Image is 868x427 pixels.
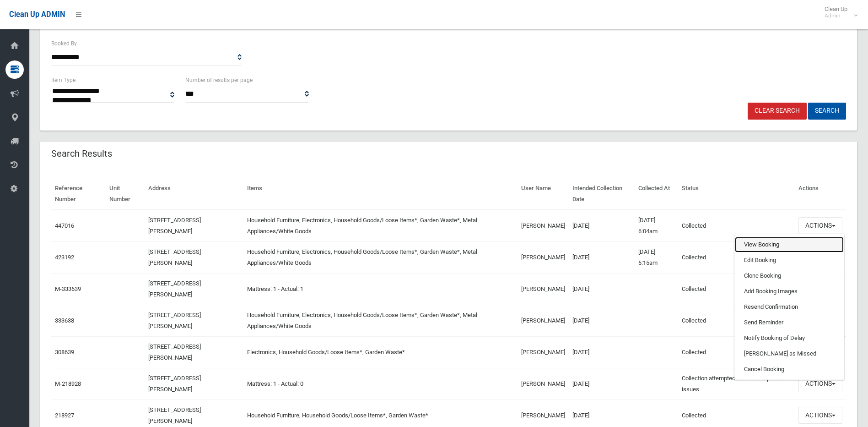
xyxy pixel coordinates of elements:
a: Clear Search [748,103,807,120]
th: User Name [518,178,569,210]
a: [STREET_ADDRESS][PERSON_NAME] [148,406,201,424]
label: Booked By [51,38,77,49]
a: Send Reminder [735,315,844,330]
label: Item Type [51,75,75,85]
td: [DATE] 6:15am [635,241,678,273]
td: Household Furniture, Electronics, Household Goods/Loose Items*, Garden Waste*, Metal Appliances/W... [243,210,518,242]
a: Clone Booking [735,268,844,284]
td: [DATE] [569,368,635,400]
td: [PERSON_NAME] [518,368,569,400]
th: Collected At [635,178,678,210]
span: Clean Up ADMIN [9,10,65,19]
td: Household Furniture, Electronics, Household Goods/Loose Items*, Garden Waste*, Metal Appliances/W... [243,241,518,273]
th: Reference Number [51,178,106,210]
header: Search Results [40,145,123,163]
td: [PERSON_NAME] [518,305,569,336]
button: Search [808,103,846,120]
a: Edit Booking [735,252,844,268]
td: [DATE] [569,241,635,273]
a: [STREET_ADDRESS][PERSON_NAME] [148,343,201,361]
th: Actions [795,178,846,210]
a: 308639 [55,349,74,356]
td: [DATE] [569,210,635,242]
a: 218927 [55,412,74,419]
th: Intended Collection Date [569,178,635,210]
a: Resend Confirmation [735,299,844,315]
a: M-218928 [55,380,81,387]
a: 447016 [55,222,74,229]
th: Items [243,178,518,210]
button: Actions [798,407,842,424]
td: [DATE] [569,273,635,305]
td: [DATE] 6:04am [635,210,678,242]
td: [PERSON_NAME] [518,336,569,368]
a: [STREET_ADDRESS][PERSON_NAME] [148,217,201,235]
button: Actions [798,375,842,392]
small: Admin [825,12,847,19]
td: Mattress: 1 - Actual: 0 [243,368,518,400]
td: Mattress: 1 - Actual: 1 [243,273,518,305]
td: [PERSON_NAME] [518,210,569,242]
td: Household Furniture, Electronics, Household Goods/Loose Items*, Garden Waste*, Metal Appliances/W... [243,305,518,336]
button: Actions [798,217,842,234]
td: Collected [678,210,795,242]
td: [PERSON_NAME] [518,241,569,273]
td: [DATE] [569,336,635,368]
a: 423192 [55,254,74,261]
a: [STREET_ADDRESS][PERSON_NAME] [148,375,201,393]
th: Address [145,178,243,210]
td: Collected [678,336,795,368]
td: [DATE] [569,305,635,336]
td: [PERSON_NAME] [518,273,569,305]
td: Collected [678,241,795,273]
a: View Booking [735,237,844,252]
a: [STREET_ADDRESS][PERSON_NAME] [148,248,201,266]
td: Collection attempted but driver reported issues [678,368,795,400]
td: Electronics, Household Goods/Loose Items*, Garden Waste* [243,336,518,368]
a: [STREET_ADDRESS][PERSON_NAME] [148,312,201,329]
span: Clean Up [820,5,857,19]
td: Collected [678,273,795,305]
a: 333638 [55,317,74,324]
a: [STREET_ADDRESS][PERSON_NAME] [148,280,201,298]
a: Cancel Booking [735,361,844,377]
a: M-333639 [55,285,81,292]
a: Add Booking Images [735,284,844,299]
label: Number of results per page [185,75,253,85]
th: Status [678,178,795,210]
th: Unit Number [106,178,145,210]
a: Notify Booking of Delay [735,330,844,346]
td: Collected [678,305,795,336]
a: [PERSON_NAME] as Missed [735,346,844,361]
